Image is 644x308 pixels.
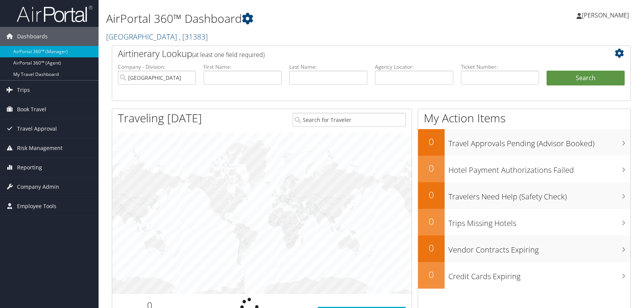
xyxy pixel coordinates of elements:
[289,63,367,71] label: Last Name:
[418,182,630,209] a: 0Travelers Need Help (Safety Check)
[17,27,48,46] span: Dashboards
[17,158,42,177] span: Reporting
[293,113,406,127] input: Search for Traveler
[118,47,581,60] h2: Airtinerary Lookup
[17,139,63,158] span: Risk Management
[418,215,445,228] h2: 0
[418,156,630,182] a: 0Hotel Payment Authorizations Failed
[418,188,445,201] h2: 0
[418,129,630,156] a: 0Travel Approvals Pending (Advisor Booked)
[418,135,445,148] h2: 0
[418,268,445,281] h2: 0
[17,5,92,23] img: airportal-logo.png
[179,32,208,42] span: , [ 31383 ]
[17,100,46,119] span: Book Travel
[418,162,445,175] h2: 0
[547,71,625,86] button: Search
[204,63,282,71] label: First Name:
[418,110,630,126] h1: My Action Items
[448,188,630,202] h3: Travelers Need Help (Safety Check)
[418,235,630,262] a: 0Vendor Contracts Expiring
[106,11,460,27] h1: AirPortal 360™ Dashboard
[582,11,629,19] span: [PERSON_NAME]
[448,161,630,175] h3: Hotel Payment Authorizations Failed
[418,262,630,289] a: 0Credit Cards Expiring
[118,110,202,126] h1: Traveling [DATE]
[17,119,57,138] span: Travel Approval
[418,209,630,235] a: 0Trips Missing Hotels
[375,63,453,71] label: Agency Locator:
[17,177,59,196] span: Company Admin
[192,51,265,59] span: (at least one field required)
[448,267,630,282] h3: Credit Cards Expiring
[106,32,208,42] a: [GEOGRAPHIC_DATA]
[17,81,30,100] span: Trips
[461,63,539,71] label: Ticket Number:
[118,63,196,71] label: Company - Division:
[448,241,630,255] h3: Vendor Contracts Expiring
[418,242,445,254] h2: 0
[17,197,56,216] span: Employee Tools
[448,214,630,229] h3: Trips Missing Hotels
[577,4,636,27] a: [PERSON_NAME]
[448,134,630,149] h3: Travel Approvals Pending (Advisor Booked)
